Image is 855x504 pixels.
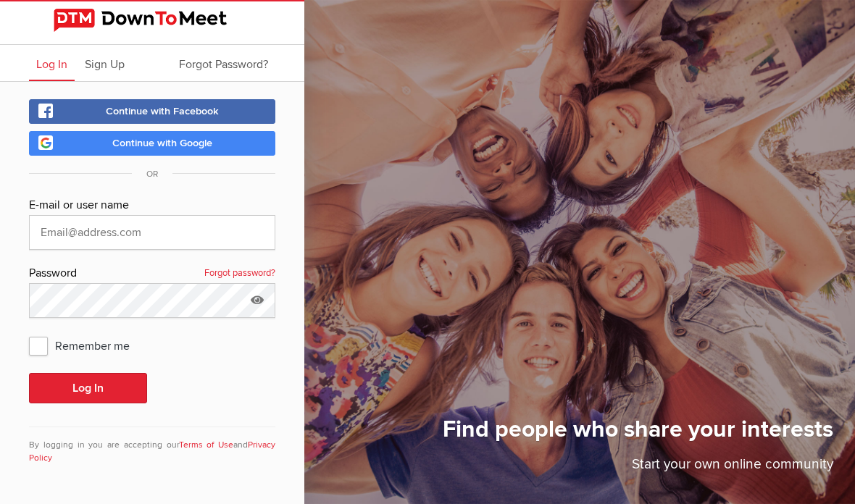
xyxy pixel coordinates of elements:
span: Continue with Facebook [106,105,219,117]
img: DownToMeet [54,9,251,32]
a: Forgot password? [204,264,275,283]
a: Forgot Password? [172,45,275,81]
span: Continue with Google [112,137,212,149]
div: By logging in you are accepting our and [29,427,275,465]
a: Log In [29,45,75,81]
span: Forgot Password? [179,57,268,72]
a: Continue with Google [29,131,275,156]
div: Password [29,264,275,283]
a: Continue with Facebook [29,99,275,124]
span: Remember me [29,332,144,358]
div: E-mail or user name [29,196,275,215]
h1: Find people who share your interests [443,415,833,454]
span: OR [132,169,172,180]
a: Sign Up [78,45,132,81]
input: Email@address.com [29,215,275,250]
button: Log In [29,373,147,403]
span: Sign Up [85,57,125,72]
span: Log In [36,57,67,72]
a: Terms of Use [179,440,234,450]
p: Start your own online community [443,454,833,482]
